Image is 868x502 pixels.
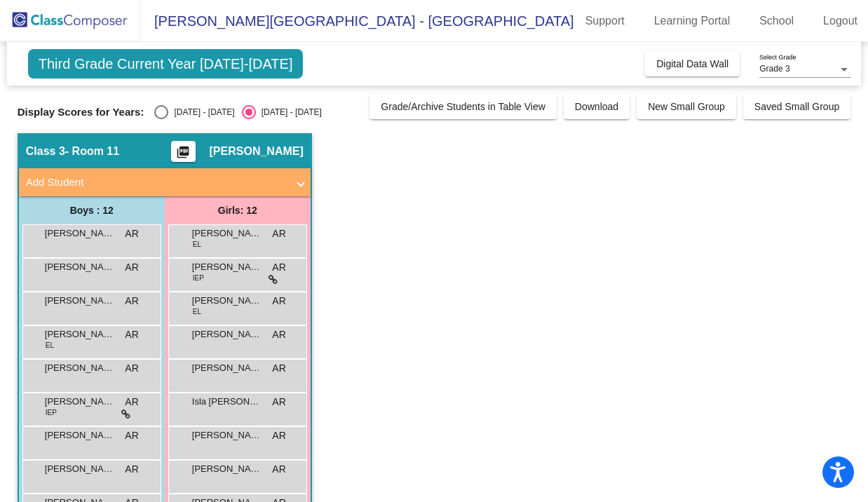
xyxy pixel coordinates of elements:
[192,428,262,442] span: [PERSON_NAME]
[210,144,304,158] span: [PERSON_NAME]
[643,10,742,32] a: Learning Portal
[369,94,557,119] button: Grade/Archive Students in Table View
[648,101,725,112] span: New Small Group
[381,101,545,112] span: Grade/Archive Students in Table View
[192,395,262,409] span: Isla [PERSON_NAME]
[125,260,138,275] span: AR
[65,144,119,158] span: - Room 11
[19,168,311,196] mat-expansion-panel-header: Add Student
[272,327,285,342] span: AR
[193,306,201,317] span: EL
[192,327,262,341] span: [PERSON_NAME]
[192,361,262,375] span: [PERSON_NAME]
[272,395,285,409] span: AR
[574,10,636,32] a: Support
[28,49,304,79] span: Third Grade Current Year [DATE]-[DATE]
[645,51,740,76] button: Digital Data Wall
[168,106,234,118] div: [DATE] - [DATE]
[165,196,311,224] div: Girls: 12
[45,361,115,375] span: [PERSON_NAME]
[45,226,115,240] span: [PERSON_NAME]
[125,395,138,409] span: AR
[637,94,736,119] button: New Small Group
[45,395,115,409] span: [PERSON_NAME]
[19,196,165,224] div: Boys : 12
[140,10,574,32] span: [PERSON_NAME][GEOGRAPHIC_DATA] - [GEOGRAPHIC_DATA]
[26,175,287,191] mat-panel-title: Add Student
[125,462,138,477] span: AR
[45,428,115,442] span: [PERSON_NAME]
[272,462,285,477] span: AR
[272,361,285,376] span: AR
[192,226,262,240] span: [PERSON_NAME]
[125,226,138,241] span: AR
[45,260,115,274] span: [PERSON_NAME]
[45,462,115,476] span: [PERSON_NAME]
[564,94,630,119] button: Download
[26,144,65,158] span: Class 3
[125,361,138,376] span: AR
[272,294,285,308] span: AR
[272,260,285,275] span: AR
[272,428,285,443] span: AR
[45,327,115,341] span: [PERSON_NAME]
[256,106,322,118] div: [DATE] - [DATE]
[754,101,839,112] span: Saved Small Group
[125,327,138,342] span: AR
[748,10,805,32] a: School
[192,294,262,308] span: [PERSON_NAME]
[46,407,57,418] span: IEP
[45,294,115,308] span: [PERSON_NAME]
[575,101,618,112] span: Download
[171,141,196,162] button: Print Students Details
[18,106,144,118] span: Display Scores for Years:
[125,428,138,443] span: AR
[193,239,201,250] span: EL
[759,64,789,74] span: Grade 3
[192,462,262,476] span: [PERSON_NAME]
[192,260,262,274] span: [PERSON_NAME]
[175,145,191,165] mat-icon: picture_as_pdf
[193,273,204,283] span: IEP
[125,294,138,308] span: AR
[154,105,321,119] mat-radio-group: Select an option
[743,94,850,119] button: Saved Small Group
[46,340,54,351] span: EL
[272,226,285,241] span: AR
[656,58,728,69] span: Digital Data Wall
